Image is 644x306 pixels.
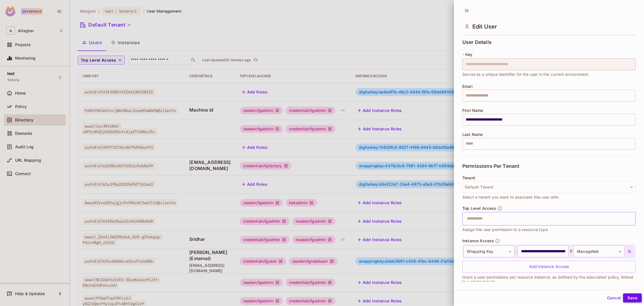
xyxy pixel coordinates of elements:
span: First Name [462,108,483,113]
span: Last Name [462,132,483,137]
button: Cancel [605,293,623,302]
span: Permissions Per Tenant [462,163,519,169]
div: ManageKek [574,246,624,257]
button: Default Tenant [462,181,636,193]
span: Select a tenant you want to associate this user with. [462,194,560,200]
div: Add Instance Access [462,261,636,273]
span: Serves as a unique identifier for the user in the current environment. [462,71,589,77]
p: Grant a user permissions per resource instance, as defined by the associated policy, limited to a... [462,275,636,284]
span: Assign the user permission to a resource type [462,227,548,233]
span: Edit User [472,23,497,30]
span: # [569,248,574,255]
span: : [514,248,518,255]
button: Open [633,218,634,219]
span: Instance Access [462,239,494,243]
span: Key [465,52,472,57]
span: Top Level Access [462,206,496,211]
button: Save [623,293,642,302]
span: Tenant [462,176,475,180]
span: Email [462,84,473,89]
span: User Details [462,39,492,45]
div: Wrapping Key [463,246,514,257]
